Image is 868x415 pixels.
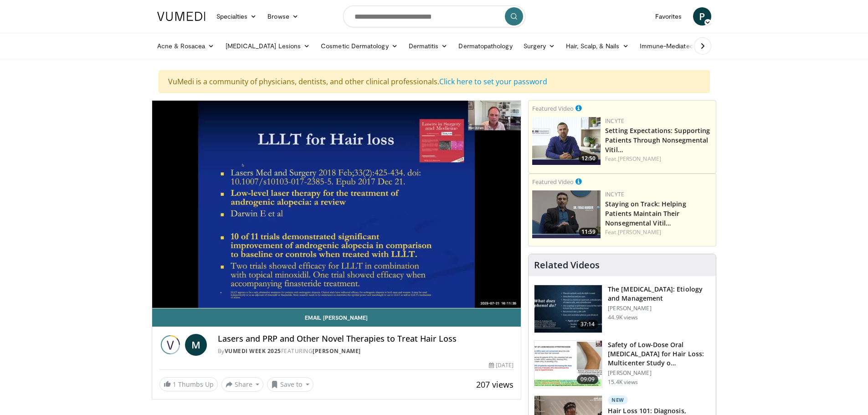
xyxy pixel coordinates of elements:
button: Save to [267,377,313,392]
a: 09:09 Safety of Low-Dose Oral [MEDICAL_DATA] for Hair Loss: Multicenter Study o… [PERSON_NAME] 15... [534,340,710,389]
a: Favorites [650,7,688,26]
div: [DATE] [489,361,514,369]
a: Dermatopathology [453,37,518,55]
a: Click here to set your password [439,77,547,87]
a: Browse [262,7,304,26]
a: Incyte [605,190,624,198]
img: 98b3b5a8-6d6d-4e32-b979-fd4084b2b3f2.png.150x105_q85_crop-smart_upscale.jpg [532,117,601,165]
h4: Lasers and PRP and Other Novel Therapies to Treat Hair Loss [218,334,514,344]
a: 11:59 [532,190,601,238]
a: Surgery [518,37,561,55]
img: 83a686ce-4f43-4faf-a3e0-1f3ad054bd57.150x105_q85_crop-smart_upscale.jpg [534,341,602,388]
img: c5af237d-e68a-4dd3-8521-77b3daf9ece4.150x105_q85_crop-smart_upscale.jpg [534,285,602,333]
input: Search topics, interventions [343,5,525,27]
a: Cosmetic Dermatology [315,37,403,55]
a: [PERSON_NAME] [618,155,661,163]
a: [PERSON_NAME] [618,228,661,236]
a: Vumedi Week 2025 [225,347,281,355]
div: Feat. [605,155,712,163]
img: Vumedi Week 2025 [159,334,181,356]
a: Hair, Scalp, & Nails [560,37,634,55]
div: Feat. [605,228,712,236]
a: M [185,334,207,356]
a: Acne & Rosacea [152,37,220,55]
span: 1 [173,380,176,389]
a: 1 Thumbs Up [159,377,218,391]
small: Featured Video [532,104,574,113]
p: 15.4K views [608,379,638,386]
span: 11:59 [579,228,598,236]
a: Incyte [605,117,624,125]
p: 44.9K views [608,314,638,321]
a: [PERSON_NAME] [313,347,361,355]
span: 12:50 [579,154,598,163]
a: Immune-Mediated [634,37,708,55]
a: Email [PERSON_NAME] [152,308,521,327]
div: VuMedi is a community of physicians, dentists, and other clinical professionals. [159,70,710,93]
a: Setting Expectations: Supporting Patients Through Nonsegmental Vitil… [605,126,710,154]
a: P [693,7,711,26]
a: Dermatitis [403,37,453,55]
a: Staying on Track: Helping Patients Maintain Their Nonsegmental Vitil… [605,200,686,227]
small: Featured Video [532,178,574,186]
img: VuMedi Logo [157,12,205,21]
a: Specialties [211,7,262,26]
a: 12:50 [532,117,601,165]
p: [PERSON_NAME] [608,369,710,377]
h3: Safety of Low-Dose Oral [MEDICAL_DATA] for Hair Loss: Multicenter Study o… [608,340,710,368]
span: 09:09 [577,375,599,384]
h4: Related Videos [534,260,600,271]
h3: The [MEDICAL_DATA]: Etiology and Management [608,285,710,303]
p: New [608,395,628,405]
span: 207 views [476,379,514,390]
img: fe0751a3-754b-4fa7-bfe3-852521745b57.png.150x105_q85_crop-smart_upscale.jpg [532,190,601,238]
button: Share [221,377,264,392]
a: 37:14 The [MEDICAL_DATA]: Etiology and Management [PERSON_NAME] 44.9K views [534,285,710,333]
video-js: Video Player [152,101,521,308]
div: By FEATURING [218,347,514,355]
span: 37:14 [577,320,599,329]
p: [PERSON_NAME] [608,305,710,312]
a: [MEDICAL_DATA] Lesions [220,37,316,55]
